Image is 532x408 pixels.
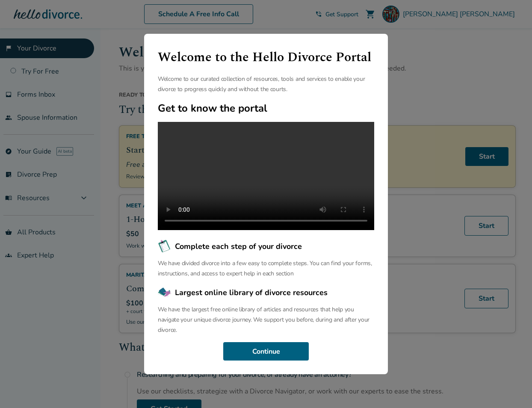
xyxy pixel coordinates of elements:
button: Continue [223,342,309,361]
span: Complete each step of your divorce [175,241,302,252]
span: Largest online library of divorce resources [175,287,328,298]
h2: Get to know the portal [158,101,374,115]
p: We have divided divorce into a few easy to complete steps. You can find your forms, instructions,... [158,258,374,279]
p: Welcome to our curated collection of resources, tools and services to enable your divorce to prog... [158,74,374,95]
h1: Welcome to the Hello Divorce Portal [158,47,374,67]
p: We have the largest free online library of articles and resources that help you navigate your uni... [158,305,374,335]
img: Complete each step of your divorce [158,239,171,253]
img: Largest online library of divorce resources [158,286,171,299]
